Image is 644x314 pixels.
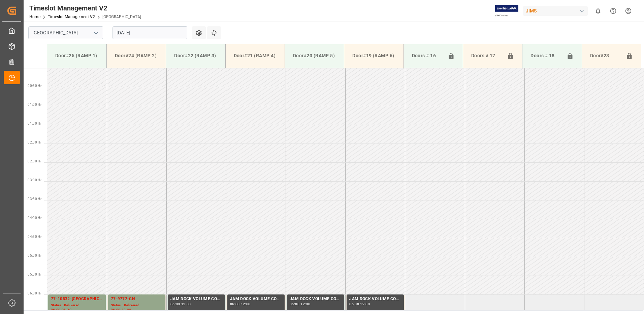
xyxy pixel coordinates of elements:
div: 06:00 [349,303,359,306]
span: 01:00 Hr [28,103,41,106]
button: JIMS [523,4,590,17]
a: Home [29,14,40,19]
div: 06:00 [170,303,180,306]
span: 06:00 Hr [28,291,41,295]
div: JAM DOCK VOLUME CONTROL [290,296,342,303]
div: 12:00 [300,303,310,306]
div: 12:00 [241,303,251,306]
div: Door#19 (RAMP 6) [350,50,398,62]
div: 06:30 [62,308,71,311]
div: Door#21 (RAMP 4) [231,50,279,62]
span: 02:30 Hr [28,159,41,163]
div: Door#23 [587,50,623,62]
div: Door#22 (RAMP 3) [171,50,220,62]
div: - [240,303,241,306]
a: Timeslot Management V2 [48,14,95,19]
input: DD.MM.YYYY [112,26,187,39]
span: 03:30 Hr [28,197,41,201]
span: 00:30 Hr [28,84,41,88]
div: Status - Delivered [111,303,163,308]
div: - [120,308,121,311]
div: - [61,308,62,311]
button: open menu [91,28,101,38]
div: - [299,303,300,306]
div: Door#24 (RAMP 2) [112,50,160,62]
div: - [359,303,360,306]
div: 12:00 [181,303,191,306]
span: 01:30 Hr [28,122,41,125]
div: 12:00 [360,303,370,306]
span: 03:00 Hr [28,178,41,182]
button: show 0 new notifications [590,3,606,19]
div: 77-9772-CN [111,296,163,303]
div: Status - Delivered [51,303,103,308]
img: Exertis%20JAM%20-%20Email%20Logo.jpg_1722504956.jpg [495,5,518,17]
div: JAM DOCK VOLUME CONTROL [230,296,282,303]
span: 04:30 Hr [28,235,41,239]
div: Door#25 (RAMP 1) [53,50,101,62]
div: 06:00 [230,303,240,306]
div: Door#20 (RAMP 5) [290,50,339,62]
input: Type to search/select [28,26,103,39]
span: 05:00 Hr [28,254,41,257]
div: Doors # 16 [409,50,445,62]
div: 12:00 [122,308,131,311]
div: Timeslot Management V2 [29,3,141,13]
div: 06:00 [51,308,61,311]
div: JAM DOCK VOLUME CONTROL [170,296,222,303]
div: JIMS [523,6,588,16]
div: JAM DOCK VOLUME CONTROL [349,296,401,303]
span: 05:30 Hr [28,273,41,276]
div: - [180,303,181,306]
div: Doors # 18 [528,50,563,62]
span: 02:00 Hr [28,140,41,144]
div: 77-10532-[GEOGRAPHIC_DATA] [51,296,103,303]
button: Help Center [606,3,621,19]
div: Doors # 17 [469,50,504,62]
div: 06:00 [111,308,121,311]
div: 06:00 [290,303,299,306]
span: 04:00 Hr [28,216,41,220]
